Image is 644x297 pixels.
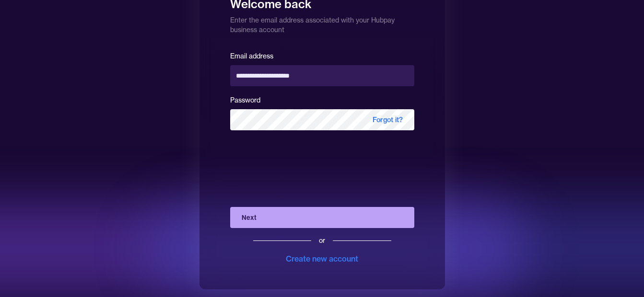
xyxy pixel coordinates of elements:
label: Password [230,96,260,104]
label: Email address [230,52,273,60]
div: Create new account [286,253,358,264]
p: Enter the email address associated with your Hubpay business account [230,11,414,34]
div: or [319,236,325,245]
button: Next [230,207,414,228]
span: Forgot it? [361,109,414,130]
